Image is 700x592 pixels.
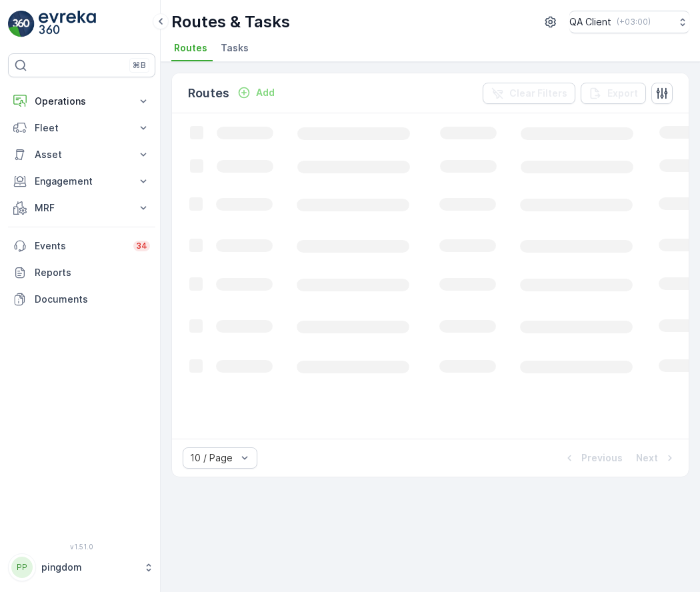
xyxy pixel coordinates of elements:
p: Documents [35,293,150,306]
p: Engagement [35,175,129,188]
p: Routes [188,84,229,103]
p: Asset [35,148,129,161]
button: Next [635,450,678,466]
button: Export [581,83,646,104]
p: 34 [136,241,147,251]
p: MRF [35,201,129,215]
div: PP [11,557,33,578]
button: Previous [561,450,624,466]
p: Routes & Tasks [171,11,290,33]
button: Add [232,85,280,101]
a: Reports [8,259,155,286]
button: QA Client(+03:00) [569,11,689,33]
p: ( +03:00 ) [617,17,651,27]
p: Next [636,451,658,465]
span: v 1.51.0 [8,543,155,551]
p: Previous [581,451,623,465]
p: Events [35,239,125,253]
button: PPpingdom [8,553,155,581]
p: ⌘B [133,60,146,71]
button: Engagement [8,168,155,195]
img: logo [8,11,35,37]
button: Asset [8,141,155,168]
button: Clear Filters [483,83,575,104]
p: QA Client [569,15,611,29]
button: Fleet [8,115,155,141]
p: Reports [35,266,150,279]
span: Tasks [221,41,249,55]
p: pingdom [41,561,137,574]
p: Fleet [35,121,129,135]
p: Clear Filters [509,87,567,100]
span: Routes [174,41,207,55]
p: Add [256,86,275,99]
button: MRF [8,195,155,221]
button: Operations [8,88,155,115]
a: Documents [8,286,155,313]
img: logo_light-DOdMpM7g.png [39,11,96,37]
p: Export [607,87,638,100]
a: Events34 [8,233,155,259]
p: Operations [35,95,129,108]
